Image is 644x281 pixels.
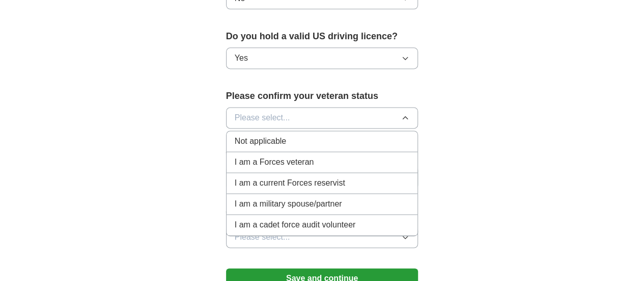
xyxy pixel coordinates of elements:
[235,198,342,210] span: I am a military spouse/partner
[226,89,418,103] label: Please confirm your veteran status
[235,177,345,189] span: I am a current Forces reservist
[235,135,286,147] span: Not applicable
[226,107,418,129] button: Please select...
[235,231,290,243] span: Please select...
[235,112,290,124] span: Please select...
[226,47,418,69] button: Yes
[226,30,418,43] label: Do you hold a valid US driving licence?
[235,52,248,64] span: Yes
[235,219,355,231] span: I am a cadet force audit volunteer
[226,226,418,248] button: Please select...
[235,156,314,168] span: I am a Forces veteran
